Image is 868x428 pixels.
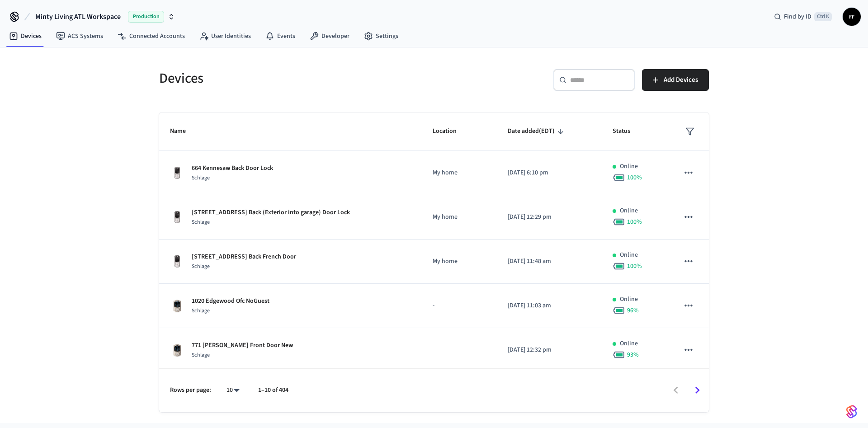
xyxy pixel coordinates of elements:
[843,8,861,26] button: rr
[170,166,184,180] img: Yale Assure Touchscreen Wifi Smart Lock, Satin Nickel, Front
[433,345,486,355] p: -
[508,257,591,266] p: [DATE] 11:48 am
[433,168,486,178] p: My home
[620,295,638,304] p: Online
[170,210,184,225] img: Yale Assure Touchscreen Wifi Smart Lock, Satin Nickel, Front
[49,28,110,44] a: ACS Systems
[508,212,591,222] p: [DATE] 12:29 pm
[508,345,591,355] p: [DATE] 12:32 pm
[192,252,296,262] p: [STREET_ADDRESS] Back French Door
[508,168,591,178] p: [DATE] 6:10 pm
[302,28,357,44] a: Developer
[192,28,258,44] a: User Identities
[846,404,857,419] img: SeamLogoGradient.69752ec5.svg
[433,301,486,310] p: -
[192,164,273,173] p: 664 Kennesaw Back Door Lock
[627,217,642,226] span: 100 %
[620,339,638,348] p: Online
[433,257,486,266] p: My home
[357,28,406,44] a: Settings
[170,299,184,313] img: Schlage Sense Smart Deadbolt with Camelot Trim, Front
[2,28,49,44] a: Devices
[128,11,164,23] span: Production
[192,296,269,306] p: 1020 Edgewood Ofc NoGuest
[814,12,832,21] span: Ctrl K
[642,69,709,91] button: Add Devices
[433,124,468,138] span: Location
[627,262,642,271] span: 100 %
[170,386,211,395] p: Rows per page:
[258,28,302,44] a: Events
[192,208,350,217] p: [STREET_ADDRESS] Back (Exterior into garage) Door Lock
[35,11,121,22] span: Minty Living ATL Workspace
[170,343,184,357] img: Schlage Sense Smart Deadbolt with Camelot Trim, Front
[767,9,839,25] div: Find by IDCtrl K
[192,307,210,315] span: Schlage
[192,351,210,359] span: Schlage
[613,124,642,138] span: Status
[192,263,210,270] span: Schlage
[192,218,210,226] span: Schlage
[784,12,811,21] span: Find by ID
[508,301,591,310] p: [DATE] 11:03 am
[222,384,244,397] div: 10
[170,124,198,138] span: Name
[258,386,288,395] p: 1–10 of 404
[627,173,642,182] span: 100 %
[627,350,639,359] span: 93 %
[844,9,860,25] span: rr
[664,74,698,86] span: Add Devices
[170,254,184,269] img: Yale Assure Touchscreen Wifi Smart Lock, Satin Nickel, Front
[508,124,566,138] span: Date added(EDT)
[192,174,210,182] span: Schlage
[687,380,708,401] button: Go to next page
[192,341,293,350] p: 771 [PERSON_NAME] Front Door New
[620,206,638,216] p: Online
[433,212,486,222] p: My home
[627,306,639,315] span: 96 %
[620,250,638,260] p: Online
[110,28,192,44] a: Connected Accounts
[620,162,638,171] p: Online
[159,69,429,88] h5: Devices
